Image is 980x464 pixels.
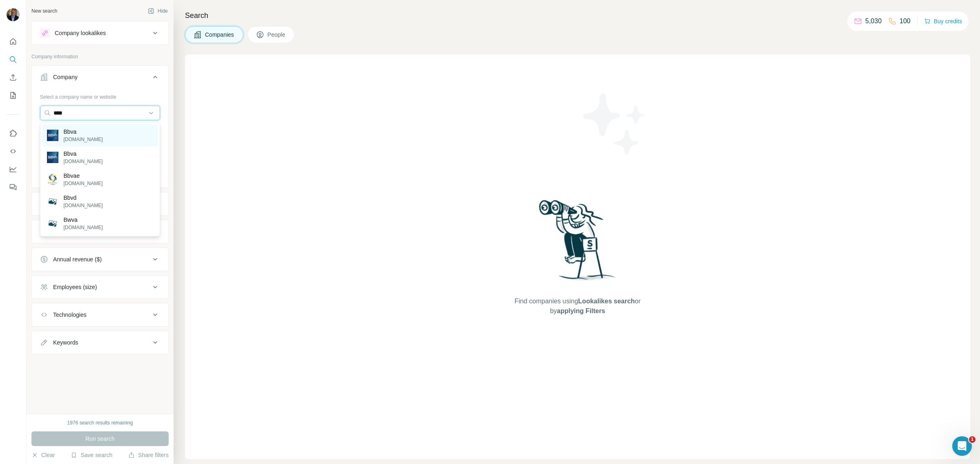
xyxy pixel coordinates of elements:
img: Avatar [7,8,20,21]
button: Clear [31,451,55,459]
span: People [267,31,286,39]
button: My lists [7,88,20,103]
p: Bbva [63,128,102,136]
span: Find companies using or by [512,296,643,316]
div: Employees (size) [53,283,97,291]
h4: Search [185,10,970,21]
p: [DOMAIN_NAME] [63,158,102,165]
div: New search [31,7,57,15]
button: Use Surfe on LinkedIn [7,126,20,141]
button: Quick start [7,34,20,49]
p: Bbvae [63,172,102,180]
p: [DOMAIN_NAME] [63,180,102,187]
button: Enrich CSV [7,70,20,85]
div: Keywords [53,338,78,347]
button: Company [32,67,168,90]
div: Annual revenue ($) [53,255,102,263]
button: Employees (size) [32,277,168,297]
p: Company information [31,53,169,60]
img: Surfe Illustration - Stars [578,87,651,161]
p: [DOMAIN_NAME] [63,202,102,209]
img: Bbvae [47,174,58,185]
img: Bbvd [47,196,58,207]
p: Bbva [63,150,102,158]
button: Company lookalikes [32,23,168,43]
img: Bwva [47,218,58,229]
button: HQ location [32,222,168,241]
button: Annual revenue ($) [32,250,168,269]
div: Select a company name or website [40,90,160,101]
button: Keywords [32,333,168,352]
span: Lookalikes search [578,298,635,305]
span: Companies [205,31,235,39]
button: Feedback [7,180,20,194]
button: Search [7,52,20,67]
span: applying Filters [557,307,605,314]
p: [DOMAIN_NAME] [63,224,102,231]
div: Company lookalikes [55,29,106,37]
p: 5,030 [865,16,882,26]
button: Share filters [128,451,169,459]
div: Technologies [53,311,87,319]
div: Company [53,73,78,81]
button: Dashboard [7,162,20,177]
button: Use Surfe API [7,144,20,159]
p: 100 [900,16,911,26]
button: Save search [71,451,112,459]
div: 1976 search results remaining [67,419,133,426]
p: Bwva [63,216,102,224]
iframe: Intercom live chat [952,436,972,456]
img: Bbva [47,130,58,141]
button: Industry [32,194,168,214]
button: Technologies [32,305,168,325]
button: Buy credits [924,15,962,27]
p: [DOMAIN_NAME] [63,136,102,143]
img: Surfe Illustration - Woman searching with binoculars [535,198,620,289]
img: Bbva [47,152,58,163]
p: Bbvd [63,194,102,202]
span: 1 [969,436,976,443]
button: Hide [142,5,174,17]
